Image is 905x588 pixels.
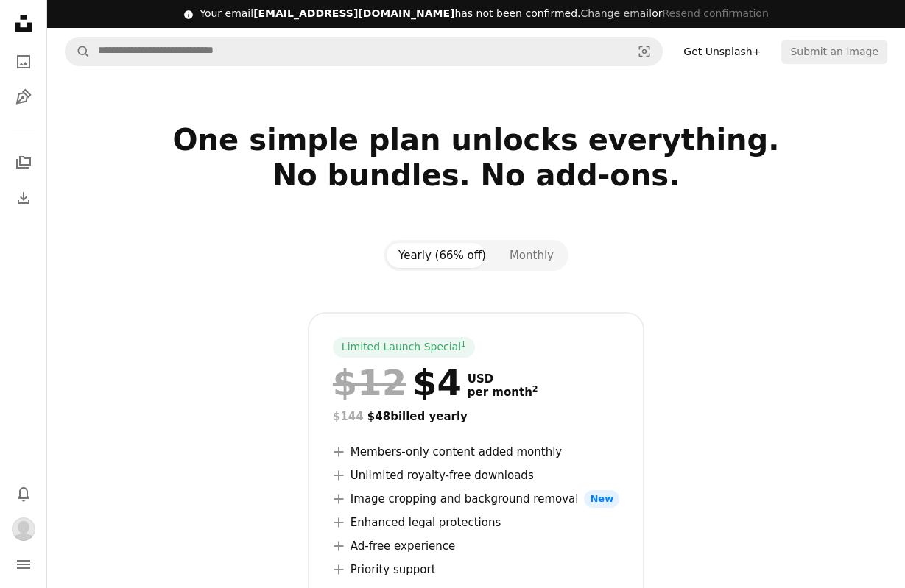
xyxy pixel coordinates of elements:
div: Limited Launch Special [333,337,475,358]
li: Ad-free experience [333,537,619,555]
li: Priority support [333,561,619,578]
span: USD [468,372,538,386]
span: $12 [333,364,406,402]
div: Your email has not been confirmed. [200,7,769,21]
div: $48 billed yearly [333,408,619,425]
button: Menu [9,550,38,579]
li: Unlimited royalty-free downloads [333,467,619,484]
a: 1 [458,340,469,355]
h2: One simple plan unlocks everything. No bundles. No add-ons. [65,122,887,228]
button: Search Unsplash [66,38,91,65]
a: Illustrations [9,82,38,112]
a: Photos [9,47,38,77]
span: [EMAIL_ADDRESS][DOMAIN_NAME] [253,7,454,19]
a: Download History [9,183,38,213]
span: or [580,7,768,19]
li: Enhanced legal protections [333,514,619,531]
form: Find visuals sitewide [65,37,663,66]
button: Notifications [9,479,38,509]
sup: 1 [461,339,466,348]
span: $144 [333,410,364,423]
img: Avatar of user harish harish [12,517,35,541]
button: Resend confirmation [662,7,768,21]
li: Image cropping and background removal [333,490,619,508]
a: 2 [529,386,541,399]
span: per month [468,386,538,399]
li: Members-only content added monthly [333,443,619,461]
button: Monthly [498,243,566,268]
button: Submit an image [781,40,887,63]
button: Yearly (66% off) [387,243,498,268]
sup: 2 [532,384,538,394]
span: New [584,490,619,508]
div: $4 [333,364,462,402]
button: Profile [9,514,38,544]
a: Collections [9,148,38,177]
a: Change email [580,7,652,19]
a: Home — Unsplash [9,9,38,41]
button: Visual search [627,38,662,65]
a: Get Unsplash+ [675,40,770,63]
